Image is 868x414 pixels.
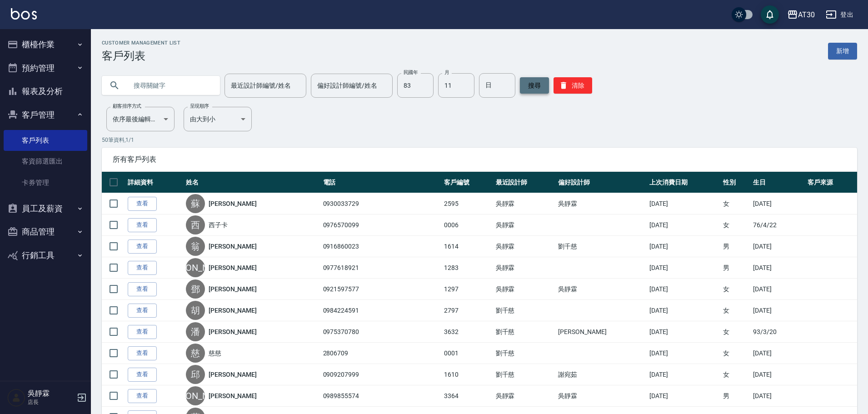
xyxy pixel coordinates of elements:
[186,386,205,405] div: [PERSON_NAME]
[751,257,805,279] td: [DATE]
[209,199,257,208] a: [PERSON_NAME]
[556,236,647,257] td: 劉千慈
[494,193,556,214] td: 吳靜霖
[647,236,721,257] td: [DATE]
[751,172,805,193] th: 生日
[442,385,494,407] td: 3364
[751,343,805,364] td: [DATE]
[4,197,87,220] button: 員工及薪資
[556,321,647,343] td: [PERSON_NAME]
[4,56,87,80] button: 預約管理
[556,364,647,385] td: 謝宛茹
[186,322,205,341] div: 潘
[113,103,141,110] label: 顧客排序方式
[186,194,205,213] div: 蘇
[113,155,846,164] span: 所有客戶列表
[751,364,805,385] td: [DATE]
[321,321,442,343] td: 0975370780
[556,279,647,300] td: 吳靜霖
[190,103,209,110] label: 呈現順序
[321,236,442,257] td: 0916860023
[647,321,721,343] td: [DATE]
[647,343,721,364] td: [DATE]
[4,103,87,127] button: 客戶管理
[4,151,87,172] a: 客資篩選匯出
[321,257,442,279] td: 0977618921
[494,321,556,343] td: 劉千慈
[404,69,418,76] label: 民國年
[647,300,721,321] td: [DATE]
[494,236,556,257] td: 吳靜霖
[442,343,494,364] td: 0001
[186,258,205,277] div: [PERSON_NAME]
[721,364,751,385] td: 女
[721,214,751,236] td: 女
[186,365,205,384] div: 邱
[761,5,779,24] button: save
[125,172,184,193] th: 詳細資料
[647,385,721,407] td: [DATE]
[721,343,751,364] td: 女
[442,193,494,214] td: 2595
[106,107,175,131] div: 依序最後編輯時間
[647,364,721,385] td: [DATE]
[128,304,157,318] a: 查看
[751,385,805,407] td: [DATE]
[186,301,205,320] div: 胡
[721,172,751,193] th: 性別
[721,236,751,257] td: 男
[186,237,205,256] div: 翁
[209,327,257,336] a: [PERSON_NAME]
[186,215,205,234] div: 西
[4,33,87,56] button: 櫃檯作業
[102,50,180,62] h3: 客戶列表
[128,239,157,254] a: 查看
[321,193,442,214] td: 0930033729
[128,282,157,296] a: 查看
[751,279,805,300] td: [DATE]
[127,73,213,98] input: 搜尋關鍵字
[494,172,556,193] th: 最近設計師
[751,193,805,214] td: [DATE]
[4,220,87,244] button: 商品管理
[128,368,157,382] a: 查看
[321,214,442,236] td: 0976570099
[805,172,857,193] th: 客戶來源
[442,214,494,236] td: 0006
[442,236,494,257] td: 1614
[783,5,818,24] button: AT30
[209,391,257,400] a: [PERSON_NAME]
[321,172,442,193] th: 電話
[184,107,252,131] div: 由大到小
[494,385,556,407] td: 吳靜霖
[751,214,805,236] td: 76/4/22
[186,344,205,363] div: 慈
[751,236,805,257] td: [DATE]
[102,136,857,144] p: 50 筆資料, 1 / 1
[442,279,494,300] td: 1297
[28,398,74,406] p: 店長
[209,242,257,251] a: [PERSON_NAME]
[321,279,442,300] td: 0921597577
[321,385,442,407] td: 0989855574
[721,279,751,300] td: 女
[828,43,857,60] a: 新增
[209,263,257,272] a: [PERSON_NAME]
[822,6,857,23] button: 登出
[442,300,494,321] td: 2797
[321,364,442,385] td: 0909207999
[442,364,494,385] td: 1610
[494,343,556,364] td: 劉千慈
[7,389,25,407] img: Person
[721,321,751,343] td: 女
[494,300,556,321] td: 劉千慈
[186,279,205,299] div: 鄧
[209,284,257,294] a: [PERSON_NAME]
[554,77,592,94] button: 清除
[721,193,751,214] td: 女
[556,385,647,407] td: 吳靜霖
[751,321,805,343] td: 93/3/20
[647,193,721,214] td: [DATE]
[494,214,556,236] td: 吳靜霖
[209,349,221,358] a: 慈慈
